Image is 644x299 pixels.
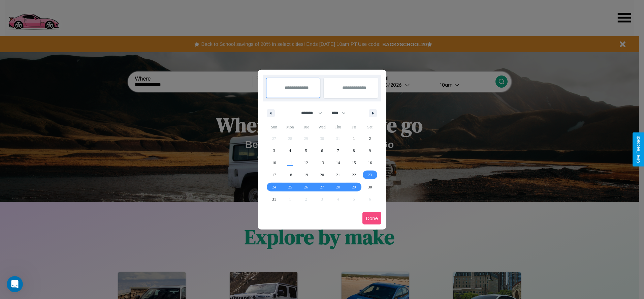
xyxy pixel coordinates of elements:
[362,145,378,157] button: 9
[352,157,356,169] span: 15
[346,181,362,193] button: 29
[298,145,314,157] button: 5
[636,136,641,163] div: Give Feedback
[272,169,276,181] span: 17
[320,157,324,169] span: 13
[314,181,330,193] button: 27
[314,145,330,157] button: 6
[266,122,282,132] span: Sun
[314,169,330,181] button: 20
[346,132,362,145] button: 1
[353,145,355,157] span: 8
[369,145,371,157] span: 9
[266,157,282,169] button: 10
[352,181,356,193] span: 29
[272,157,276,169] span: 10
[298,181,314,193] button: 26
[336,181,340,193] span: 28
[288,181,292,193] span: 25
[282,145,298,157] button: 4
[266,193,282,205] button: 31
[289,145,291,157] span: 4
[362,132,378,145] button: 2
[362,169,378,181] button: 23
[352,169,356,181] span: 22
[320,169,324,181] span: 20
[321,145,323,157] span: 6
[330,157,346,169] button: 14
[298,169,314,181] button: 19
[304,169,308,181] span: 19
[362,157,378,169] button: 16
[305,145,307,157] span: 5
[368,169,372,181] span: 23
[330,122,346,132] span: Thu
[346,122,362,132] span: Fri
[330,145,346,157] button: 7
[273,145,275,157] span: 3
[282,157,298,169] button: 11
[330,181,346,193] button: 28
[314,122,330,132] span: Wed
[266,145,282,157] button: 3
[368,157,372,169] span: 16
[282,181,298,193] button: 25
[266,181,282,193] button: 24
[304,181,308,193] span: 26
[337,145,339,157] span: 7
[336,157,340,169] span: 14
[369,132,371,145] span: 2
[362,181,378,193] button: 30
[346,145,362,157] button: 8
[304,157,308,169] span: 12
[288,169,292,181] span: 18
[314,157,330,169] button: 13
[298,122,314,132] span: Tue
[346,169,362,181] button: 22
[362,212,381,225] button: Done
[288,157,292,169] span: 11
[7,276,23,292] iframe: Intercom live chat
[282,122,298,132] span: Mon
[330,169,346,181] button: 21
[353,132,355,145] span: 1
[298,157,314,169] button: 12
[336,169,340,181] span: 21
[368,181,372,193] span: 30
[266,169,282,181] button: 17
[346,157,362,169] button: 15
[362,122,378,132] span: Sat
[272,193,276,205] span: 31
[320,181,324,193] span: 27
[272,181,276,193] span: 24
[282,169,298,181] button: 18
